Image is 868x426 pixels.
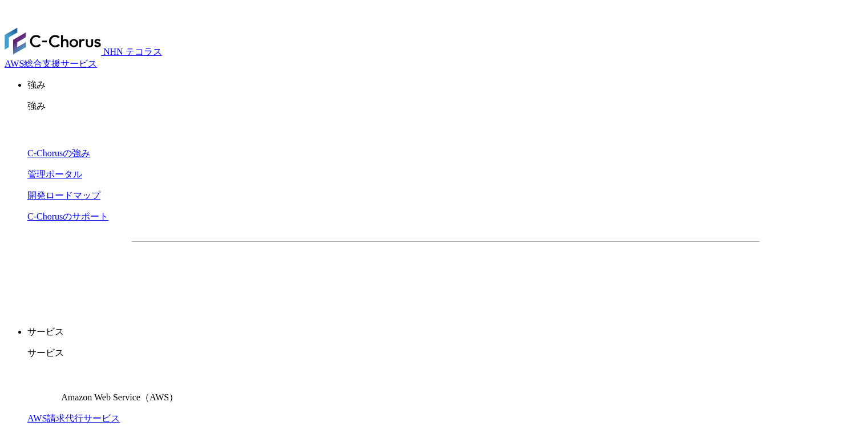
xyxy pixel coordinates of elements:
span: Amazon Web Service（AWS） [61,392,178,402]
img: AWS総合支援サービス C-Chorus [5,27,101,55]
a: C-Chorusのサポート [27,212,108,221]
img: Amazon Web Service（AWS） [27,368,59,400]
p: 強み [27,100,863,112]
p: 強み [27,79,863,91]
a: 開発ロードマップ [27,190,100,200]
a: 管理ポータル [27,169,82,179]
p: サービス [27,326,863,338]
a: 資料を請求する [256,260,440,289]
a: AWS請求代行サービス [27,413,120,423]
p: サービス [27,347,863,359]
a: まずは相談する [451,260,635,289]
a: AWS総合支援サービス C-Chorus NHN テコラスAWS総合支援サービス [5,47,162,68]
a: C-Chorusの強み [27,148,90,158]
